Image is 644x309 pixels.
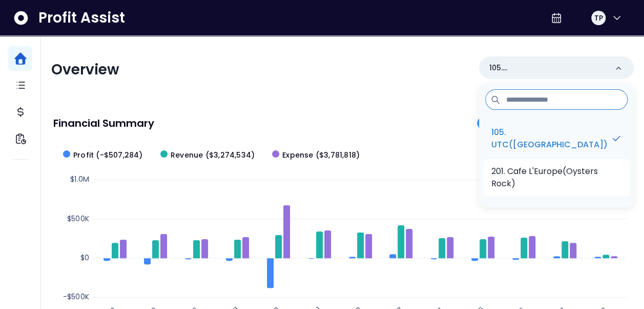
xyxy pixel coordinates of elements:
p: Financial Summary [53,118,154,128]
p: 105. UTC([GEOGRAPHIC_DATA]) [491,126,611,151]
text: $1.0M [70,174,89,184]
text: -$500K [63,292,89,302]
span: Revenue ($3,274,534) [171,150,255,161]
span: Profit (-$507,284) [73,150,143,161]
span: Expense ($3,781,818) [282,150,360,161]
text: $500K [67,214,89,224]
text: $0 [80,253,89,263]
p: 105. UTC([GEOGRAPHIC_DATA]) [489,63,607,73]
span: Profit Assist [38,9,125,27]
p: 201. Cafe L'Europe(Oysters Rock) [491,165,621,190]
span: Overview [51,60,119,80]
span: TP [594,13,603,23]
